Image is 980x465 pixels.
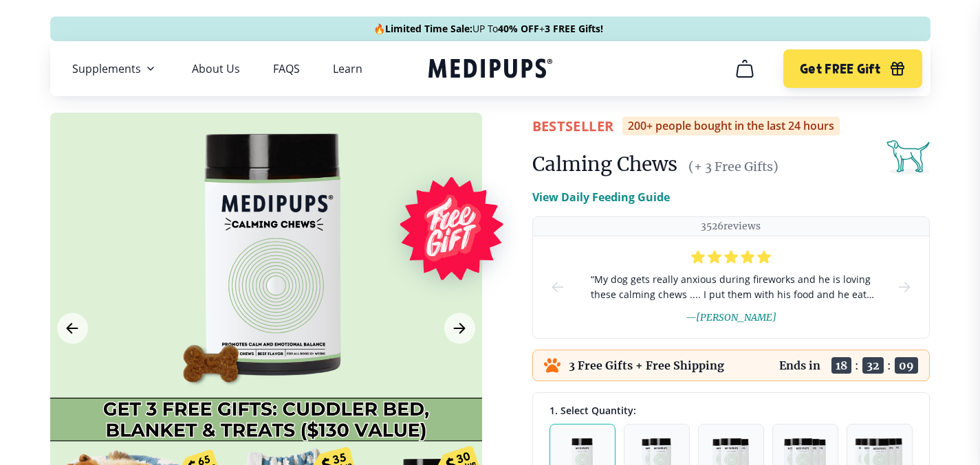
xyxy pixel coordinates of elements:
a: Learn [333,62,362,76]
span: — [PERSON_NAME] [686,311,776,324]
span: Supplements [72,62,141,76]
div: 1. Select Quantity: [549,404,913,417]
a: Medipups [428,56,552,84]
button: Get FREE Gift [783,49,922,88]
button: next-slide [896,236,913,338]
a: FAQS [273,62,300,76]
span: 18 [831,357,851,374]
p: 3526 reviews [701,220,761,233]
p: Ends in [779,359,820,372]
span: Get FREE Gift [800,61,880,77]
button: cart [728,52,761,85]
span: : [887,359,891,372]
button: prev-slide [549,236,566,338]
span: : [855,359,859,372]
p: View Daily Feeding Guide [532,189,670,205]
span: BestSeller [532,117,614,135]
div: 200+ people bought in the last 24 hours [622,117,840,135]
button: Previous Image [57,313,88,344]
a: About Us [192,62,240,76]
p: 3 Free Gifts + Free Shipping [569,359,724,372]
span: 32 [862,357,884,374]
button: Next Image [444,313,475,344]
span: (+ 3 Free Gifts) [688,159,778,174]
button: Supplements [72,60,159,77]
span: 09 [895,357,918,374]
span: 🔥 UP To + [373,22,603,36]
span: “ My dog gets really anxious during fireworks and he is loving these calming chews .... I put the... [588,272,874,302]
h1: Calming Chews [532,152,677,177]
